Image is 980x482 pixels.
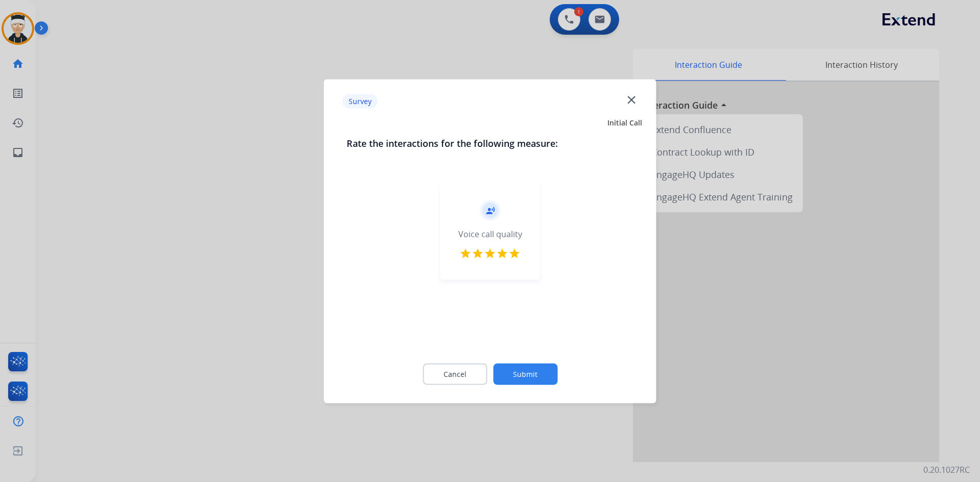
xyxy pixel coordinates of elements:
[458,227,522,240] div: Voice call quality
[496,247,508,259] mat-icon: star
[508,247,521,259] mat-icon: star
[459,247,472,259] mat-icon: star
[485,206,495,215] mat-icon: record_voice_over
[423,363,487,385] button: Cancel
[493,363,557,385] button: Submit
[607,117,642,128] span: Initial Call
[347,136,634,150] h3: Rate the interactions for the following measure:
[342,94,378,109] p: Survey
[923,464,970,476] p: 0.20.1027RC
[484,247,496,259] mat-icon: star
[625,93,638,106] mat-icon: close
[472,247,484,259] mat-icon: star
